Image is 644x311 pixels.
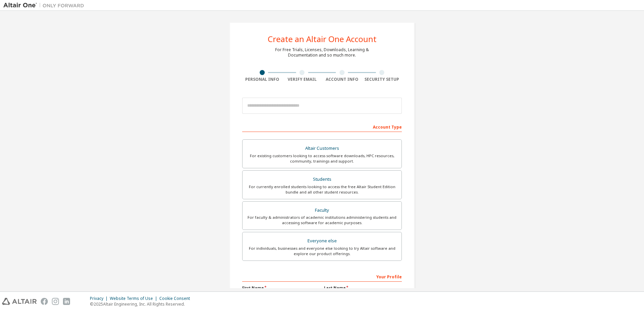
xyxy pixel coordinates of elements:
[282,77,322,82] div: Verify Email
[247,206,397,215] div: Faculty
[247,144,397,153] div: Altair Customers
[52,298,59,305] img: instagram.svg
[362,77,402,82] div: Security Setup
[242,77,282,82] div: Personal Info
[90,296,110,301] div: Privacy
[3,2,88,9] img: Altair One
[41,298,48,305] img: facebook.svg
[63,298,70,305] img: linkedin.svg
[242,285,320,290] label: First Name
[247,175,397,184] div: Students
[90,301,194,307] p: © 2025 Altair Engineering, Inc. All Rights Reserved.
[324,285,402,290] label: Last Name
[247,246,397,256] div: For individuals, businesses and everyone else looking to try Altair software and explore our prod...
[2,298,37,305] img: altair_logo.svg
[268,35,377,43] div: Create an Altair One Account
[110,296,159,301] div: Website Terms of Use
[247,215,397,226] div: For faculty & administrators of academic institutions administering students and accessing softwa...
[242,271,402,282] div: Your Profile
[247,236,397,246] div: Everyone else
[322,77,362,82] div: Account Info
[275,47,369,58] div: For Free Trials, Licenses, Downloads, Learning & Documentation and so much more.
[247,153,397,164] div: For existing customers looking to access software downloads, HPC resources, community, trainings ...
[159,296,194,301] div: Cookie Consent
[242,121,402,132] div: Account Type
[247,184,397,195] div: For currently enrolled students looking to access the free Altair Student Edition bundle and all ...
